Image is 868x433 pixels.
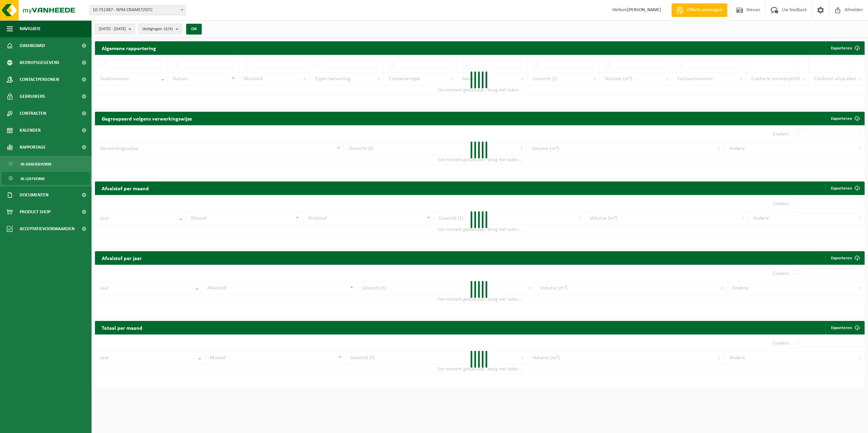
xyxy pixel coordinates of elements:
a: In grafiekvorm [2,157,90,170]
span: 10-751387 - NFM CRAMET/ISTC [90,5,186,15]
button: Vestigingen(4/4) [138,24,182,34]
button: [DATE] - [DATE] [95,24,135,34]
span: 10-751387 - NFM CRAMET/ISTC [90,5,185,15]
span: Kalender [20,122,41,139]
button: OK [186,24,202,35]
button: Exporteren [826,41,864,55]
span: Documenten [20,187,48,203]
span: Contracten [20,105,46,122]
a: Exporteren [826,181,864,195]
a: Exporteren [826,112,864,125]
span: In lijstvorm [21,172,44,185]
span: Rapportage [20,139,46,156]
h2: Algemene rapportering [95,41,163,55]
iframe: chat widget [3,418,113,433]
span: Vestigingen [142,24,173,34]
span: Gebruikers [20,88,45,105]
a: In lijstvorm [2,172,90,185]
h2: Afvalstof per maand [95,181,156,195]
span: In grafiekvorm [21,158,51,171]
h2: Totaal per maand [95,321,149,334]
span: Acceptatievoorwaarden [20,220,75,237]
a: Exporteren [826,321,864,334]
span: Bedrijfsgegevens [20,54,59,71]
span: Dashboard [20,37,45,54]
strong: [PERSON_NAME] [627,7,661,13]
span: Navigatie [20,20,41,37]
a: Exporteren [826,251,864,265]
h2: Afvalstof per jaar [95,251,149,264]
span: Offerte aanvragen [685,7,724,14]
span: [DATE] - [DATE] [99,24,126,34]
a: Offerte aanvragen [671,3,727,17]
span: Contactpersonen [20,71,59,88]
h2: Gegroepeerd volgens verwerkingswijze [95,112,199,125]
count: (4/4) [164,27,173,31]
span: Product Shop [20,203,51,220]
